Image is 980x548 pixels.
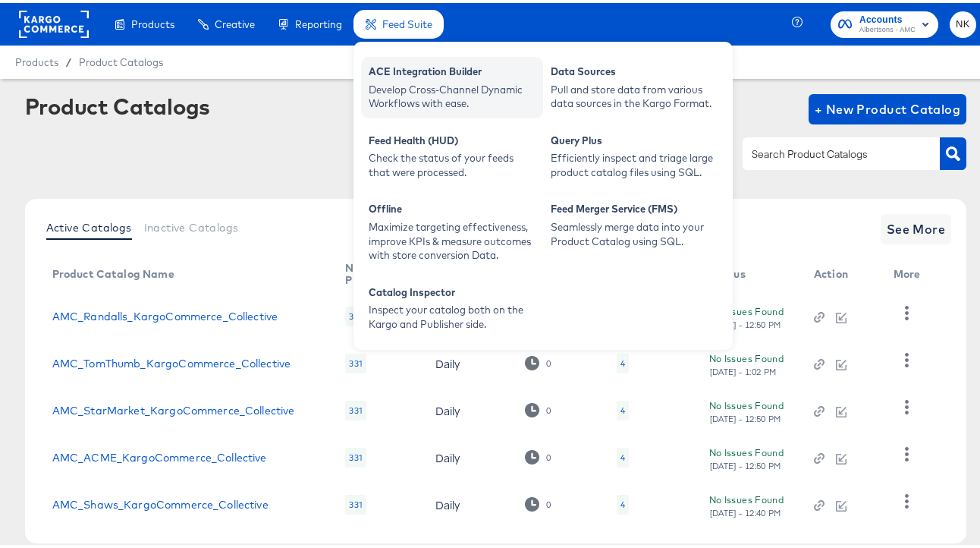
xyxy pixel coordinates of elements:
div: 0 [525,494,551,509]
div: 0 [525,447,551,461]
span: + New Product Catalog [815,96,961,117]
button: NK [950,8,976,35]
div: 0 [545,355,551,366]
span: Inactive Catalogs [144,219,239,231]
td: Daily [423,384,513,431]
div: 4 [617,398,629,417]
div: 331 [345,398,366,417]
div: 4 [620,449,625,461]
div: 331 [345,445,366,465]
a: Product Catalogs [79,53,163,65]
a: AMC_ACME_KargoCommerce_Collective [52,449,267,461]
div: 0 [525,353,551,367]
span: Reporting [295,15,342,27]
span: Products [15,53,58,65]
td: Daily [423,478,513,525]
div: 4 [620,354,625,367]
span: Accounts [859,9,916,25]
span: Products [131,15,174,27]
span: Albertsons - AMC [859,21,916,33]
span: / [58,53,79,65]
th: More [881,254,939,290]
span: See More [887,216,946,237]
div: 4 [620,496,625,508]
div: 4 [617,351,629,370]
td: Daily [423,431,513,478]
span: Creative [215,15,255,27]
div: 0 [545,449,551,460]
span: NK [956,13,970,30]
div: 4 [620,402,625,414]
th: Status [697,254,802,290]
button: + New Product Catalog [809,91,967,121]
div: 0 [525,400,551,414]
a: AMC_Randalls_KargoCommerce_Collective [52,307,278,320]
div: 331 [345,304,366,323]
span: Active Catalogs [46,219,132,231]
div: Product Catalogs [25,91,210,115]
button: See More [881,211,952,241]
div: 0 [545,402,551,413]
div: No. Products [345,259,404,283]
div: 331 [345,351,366,370]
a: AMC_StarMarket_KargoCommerce_Collective [52,402,295,414]
span: Feed Suite [382,15,432,27]
div: 331 [345,492,366,512]
input: Search Product Catalogs [749,143,910,160]
div: Product Catalog Name [52,265,174,277]
div: 4 [617,445,629,465]
td: Daily [423,337,513,384]
div: 0 [545,496,551,507]
a: AMC_TomThumb_KargoCommerce_Collective [52,354,291,367]
div: 4 [617,492,629,512]
a: AMC_Shaws_KargoCommerce_Collective [52,496,269,508]
th: Action [802,254,881,290]
button: AccountsAlbertsons - AMC [831,8,938,35]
